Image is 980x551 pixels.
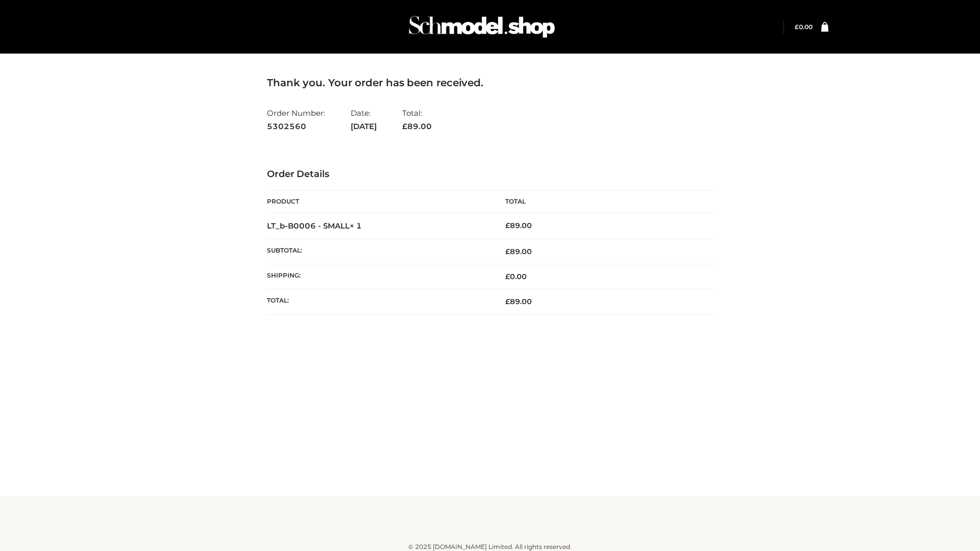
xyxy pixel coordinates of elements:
h3: Thank you. Your order has been received. [267,77,713,89]
span: £ [505,247,510,256]
span: £ [505,297,510,306]
th: Subtotal: [267,239,490,264]
th: Product [267,190,490,213]
li: Date: [351,104,377,135]
li: Total: [402,104,432,135]
th: Total: [267,289,490,314]
h3: Order Details [267,169,713,180]
bdi: 89.00 [505,221,532,230]
strong: 5302560 [267,120,325,133]
span: 89.00 [505,297,532,306]
img: Schmodel Admin 964 [405,7,558,47]
span: 89.00 [402,121,432,131]
bdi: 0.00 [505,272,527,281]
strong: × 1 [350,221,362,231]
span: £ [505,272,510,281]
span: £ [795,23,799,31]
bdi: 0.00 [795,23,813,31]
span: £ [505,221,510,230]
strong: LT_b-B0006 - SMALL [267,221,362,231]
span: £ [402,121,407,131]
span: 89.00 [505,247,532,256]
th: Total [490,190,713,213]
th: Shipping: [267,264,490,289]
li: Order Number: [267,104,325,135]
a: £0.00 [795,23,813,31]
strong: [DATE] [351,120,377,133]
